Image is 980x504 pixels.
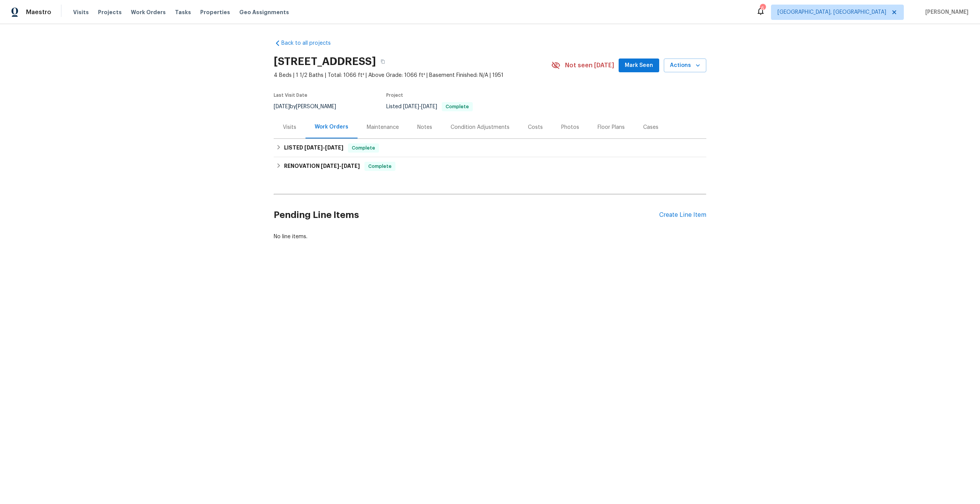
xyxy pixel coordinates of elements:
span: 4 Beds | 1 1/2 Baths | Total: 1066 ft² | Above Grade: 1066 ft² | Basement Finished: N/A | 1951 [274,72,551,79]
span: Not seen [DATE] [565,62,614,69]
div: No line items. [274,233,706,241]
span: Listed [386,104,473,109]
span: Properties [200,8,230,16]
span: [DATE] [403,104,419,109]
span: Projects [98,8,122,16]
button: Mark Seen [619,59,659,73]
div: 6 [760,5,765,12]
div: Photos [561,124,579,131]
div: Cases [643,124,658,131]
div: Condition Adjustments [451,124,510,131]
span: Complete [365,163,395,170]
h6: LISTED [284,143,343,153]
span: [DATE] [341,163,360,169]
span: Geo Assignments [239,8,289,16]
span: Maestro [26,8,51,16]
div: Visits [283,124,296,131]
div: Work Orders [315,123,348,131]
span: Complete [443,104,472,109]
span: Mark Seen [625,61,653,70]
span: Work Orders [131,8,166,16]
h6: RENOVATION [284,162,360,171]
span: [GEOGRAPHIC_DATA], [GEOGRAPHIC_DATA] [777,8,886,16]
span: [DATE] [321,163,339,169]
span: Project [386,93,403,98]
div: RENOVATION [DATE]-[DATE]Complete [274,157,706,176]
h2: [STREET_ADDRESS] [274,58,376,65]
span: Last Visit Date [274,93,307,98]
a: Back to all projects [274,39,347,47]
span: Tasks [175,10,191,15]
div: Notes [417,124,432,131]
button: Actions [664,59,706,73]
span: - [304,145,343,150]
span: [DATE] [421,104,437,109]
span: [DATE] [274,104,290,109]
span: [DATE] [304,145,323,150]
span: [DATE] [325,145,343,150]
span: Complete [349,144,378,152]
div: Floor Plans [598,124,625,131]
span: - [403,104,437,109]
div: Create Line Item [659,211,706,219]
h2: Pending Line Items [274,197,659,233]
button: Copy Address [376,55,390,68]
span: Actions [670,61,700,70]
span: Visits [73,8,89,16]
div: LISTED [DATE]-[DATE]Complete [274,139,706,157]
div: Maintenance [367,124,399,131]
div: by [PERSON_NAME] [274,102,345,111]
div: Costs [528,124,543,131]
span: [PERSON_NAME] [922,8,969,16]
span: - [321,163,360,169]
